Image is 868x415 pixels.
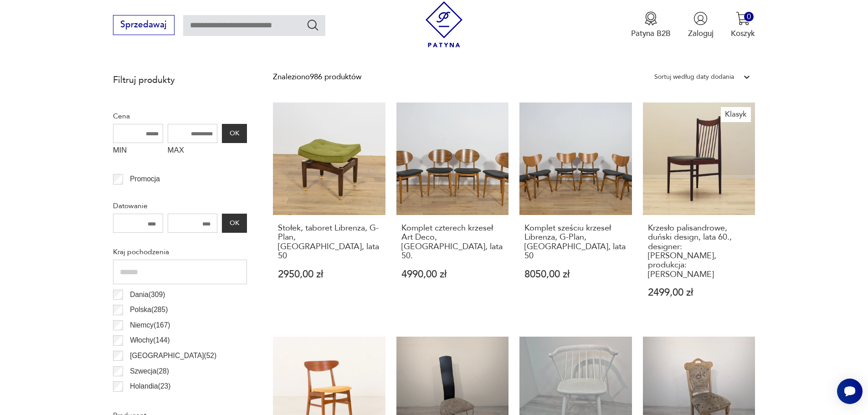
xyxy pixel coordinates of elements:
[130,365,169,377] p: Szwecja ( 28 )
[731,28,755,39] p: Koszyk
[401,224,504,261] h3: Komplet czterech krzeseł Art Deco, [GEOGRAPHIC_DATA], lata 50.
[130,350,216,362] p: [GEOGRAPHIC_DATA] ( 52 )
[837,379,863,404] iframe: Smartsupp widget button
[113,110,247,122] p: Cena
[693,11,708,26] img: Ikonka użytkownika
[648,224,750,279] h3: Krzesło palisandrowe, duński design, lata 60., designer: [PERSON_NAME], produkcja: [PERSON_NAME]
[401,270,504,279] p: 4990,00 zł
[113,143,163,160] label: MIN
[278,224,380,261] h3: Stołek, taboret Librenza, G-Plan, [GEOGRAPHIC_DATA], lata 50
[731,11,755,39] button: 0Koszyk
[744,12,754,21] div: 0
[168,143,218,160] label: MAX
[113,22,175,29] a: Sprzedawaj
[278,270,380,279] p: 2950,00 zł
[113,74,247,86] p: Filtruj produkty
[631,11,671,39] a: Ikona medaluPatyna B2B
[396,102,509,319] a: Komplet czterech krzeseł Art Deco, Wielka Brytania, lata 50.Komplet czterech krzeseł Art Deco, [G...
[736,11,750,26] img: Ikona koszyka
[273,71,361,83] div: Znaleziono 986 produktów
[631,11,671,39] button: Patyna B2B
[524,270,627,279] p: 8050,00 zł
[130,304,168,316] p: Polska ( 285 )
[113,15,175,35] button: Sprzedawaj
[130,396,166,408] p: Czechy ( 20 )
[644,11,658,26] img: Ikona medalu
[306,18,319,31] button: Szukaj
[643,102,755,319] a: KlasykKrzesło palisandrowe, duński design, lata 60., designer: Arne Vodder, produkcja: SibastKrze...
[113,200,247,212] p: Datowanie
[648,288,750,297] p: 2499,00 zł
[222,124,247,143] button: OK
[130,289,165,301] p: Dania ( 309 )
[688,28,714,39] p: Zaloguj
[273,102,385,319] a: Stołek, taboret Librenza, G-Plan, Wielka Brytania, lata 50Stołek, taboret Librenza, G-Plan, [GEOG...
[654,71,734,83] div: Sortuj według daty dodania
[631,28,671,39] p: Patyna B2B
[113,246,247,258] p: Kraj pochodzenia
[130,173,160,185] p: Promocja
[130,334,170,346] p: Włochy ( 144 )
[130,380,170,392] p: Holandia ( 23 )
[519,102,632,319] a: Komplet sześciu krzeseł Librenza, G-Plan, Wielka Brytania, lata 50Komplet sześciu krzeseł Librenz...
[421,1,467,47] img: Patyna - sklep z meblami i dekoracjami vintage
[130,319,170,331] p: Niemcy ( 167 )
[688,11,714,39] button: Zaloguj
[524,224,627,261] h3: Komplet sześciu krzeseł Librenza, G-Plan, [GEOGRAPHIC_DATA], lata 50
[222,214,247,233] button: OK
